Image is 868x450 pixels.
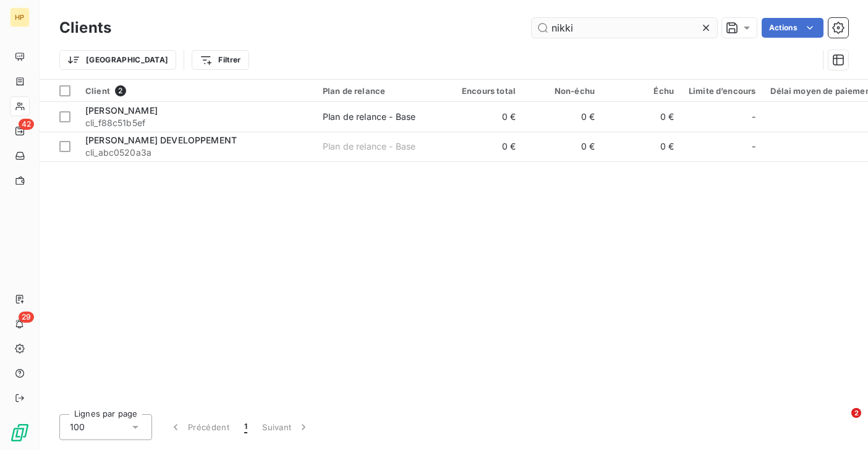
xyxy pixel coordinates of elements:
a: 42 [10,121,29,141]
div: Échu [610,86,674,96]
div: Plan de relance - Base [323,140,415,153]
span: [PERSON_NAME] [85,105,158,116]
td: 0 € [602,102,681,132]
span: 2 [115,85,126,96]
button: Suivant [255,414,317,440]
img: Logo LeanPay [10,423,30,443]
td: 0 € [444,102,523,132]
span: cli_abc0520a3a [85,146,308,159]
div: Non-échu [530,86,595,96]
td: 0 € [523,102,602,132]
td: 0 € [444,132,523,161]
span: 29 [19,312,34,323]
div: Limite d’encours [689,86,755,96]
button: [GEOGRAPHIC_DATA] [59,50,176,70]
span: 2 [851,408,861,418]
span: Client [85,86,110,96]
span: cli_f88c51b5ef [85,117,308,129]
span: 100 [70,421,85,433]
button: Actions [762,18,823,38]
button: 1 [237,414,255,440]
span: - [752,140,755,153]
td: 0 € [523,132,602,161]
span: - [752,111,755,123]
td: 0 € [602,132,681,161]
span: 42 [19,119,34,130]
input: Rechercher [532,18,717,38]
span: 1 [244,421,247,433]
div: Plan de relance - Base [323,111,415,123]
div: Plan de relance [323,86,436,96]
span: [PERSON_NAME] DEVELOPPEMENT [85,135,237,145]
div: HP [10,7,30,27]
iframe: Intercom live chat [826,408,856,438]
div: Encours total [451,86,516,96]
button: Précédent [162,414,237,440]
h3: Clients [59,17,111,39]
button: Filtrer [192,50,249,70]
